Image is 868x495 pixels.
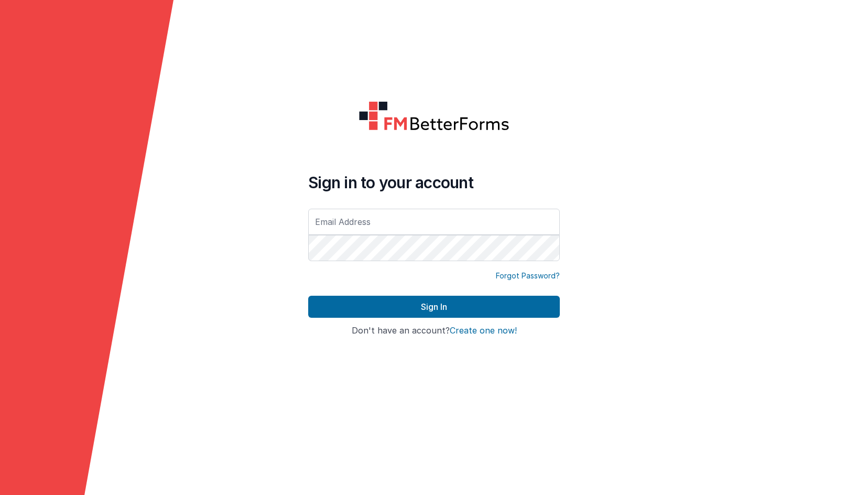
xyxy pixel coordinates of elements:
a: Forgot Password? [496,271,560,281]
h4: Sign in to your account [308,173,560,192]
button: Sign In [308,296,560,318]
input: Email Address [308,209,560,235]
h4: Don't have an account? [308,326,560,336]
button: Create one now! [450,326,517,336]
